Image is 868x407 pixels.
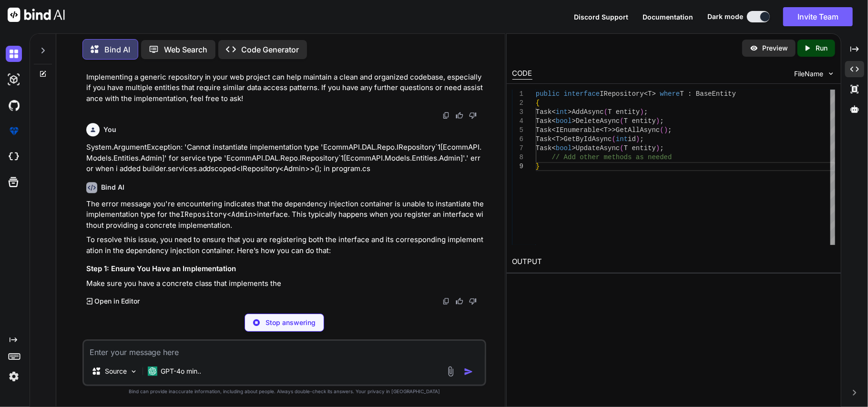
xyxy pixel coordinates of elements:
span: ) [656,144,660,152]
span: ( [620,144,623,152]
img: preview [750,44,758,52]
div: 5 [512,126,523,135]
div: 4 [512,117,523,126]
span: int [616,135,628,143]
span: > [568,108,572,116]
span: DeleteAsync [576,117,620,125]
div: 3 [512,108,523,117]
span: T [556,135,560,143]
span: interface [563,90,600,98]
span: T [603,126,607,134]
span: T entity [608,108,640,116]
span: ; [668,126,672,134]
img: attachment [445,366,456,377]
img: githubDark [6,97,22,113]
p: System.ArgumentException: 'Cannot instantiate implementation type 'EcommAPI.DAL.Repo.IRepository`... [86,142,485,174]
span: T : BaseEntity [680,90,736,98]
img: icon [464,367,473,376]
img: darkChat [6,46,22,62]
div: 9 [512,162,523,171]
span: id [628,135,636,143]
img: copy [442,112,450,119]
img: dislike [469,297,477,305]
span: Discord Support [574,13,628,21]
span: < [600,126,603,134]
span: ( [603,108,607,116]
span: // Add other methods as needed [551,153,672,161]
p: Preview [762,43,788,53]
button: Documentation [643,12,693,22]
span: < [643,90,647,98]
span: > [560,135,563,143]
span: ( [620,117,623,125]
h6: Bind AI [101,183,124,192]
div: 6 [512,135,523,144]
span: < [551,117,555,125]
span: IEnumerable [556,126,600,134]
span: Task [536,126,552,134]
p: Make sure you have a concrete class that implements the [86,278,485,289]
button: Invite Team [783,7,853,26]
span: Task [536,117,552,125]
span: GetAllAsync [616,126,660,134]
img: premium [6,123,22,139]
span: Task [536,108,552,116]
p: Stop answering [266,318,316,327]
span: T [648,90,652,98]
span: where [660,90,680,98]
h2: OUTPUT [507,251,841,273]
p: Code Generator [242,44,299,55]
span: Task [536,144,552,152]
span: Documentation [643,13,693,21]
span: Dark mode [707,12,743,21]
span: int [556,108,568,116]
span: ; [640,135,643,143]
span: public [536,90,560,98]
p: GPT-4o min.. [161,366,202,376]
div: 7 [512,144,523,153]
span: ) [640,108,643,116]
p: Bind can provide inaccurate information, including about people. Always double-check its answers.... [82,388,487,395]
p: Web Search [164,44,208,55]
img: like [456,112,463,119]
span: > [572,117,575,125]
span: > [572,144,575,152]
img: GPT-4o mini [148,366,157,376]
p: Source [105,366,127,376]
span: bool [556,117,572,125]
h3: Step 1: Ensure You Have an Implementation [86,264,485,275]
p: Run [816,43,827,53]
span: UpdateAsync [576,144,620,152]
span: < [551,144,555,152]
span: IRepository [600,90,643,98]
span: ( [660,126,664,134]
img: Bind AI [8,8,65,22]
span: T entity [623,117,655,125]
p: The error message you're encountering indicates that the dependency injection container is unable... [86,199,485,231]
span: ) [636,135,640,143]
span: { [536,99,540,107]
img: dislike [469,112,477,119]
img: copy [442,297,450,305]
span: ) [664,126,667,134]
button: Discord Support [574,12,628,22]
span: ) [656,117,660,125]
span: GetByIdAsync [563,135,612,143]
span: } [536,163,540,170]
img: chevron down [827,70,835,78]
span: ; [660,144,664,152]
span: ; [660,117,664,125]
p: To resolve this issue, you need to ensure that you are registering both the interface and its cor... [86,234,485,256]
p: Bind AI [104,44,130,55]
p: Implementing a generic repository in your web project can help maintain a clean and organized cod... [86,72,485,104]
span: ( [612,135,615,143]
div: CODE [512,68,532,80]
span: T entity [623,144,655,152]
span: < [551,108,555,116]
span: ; [643,108,647,116]
span: Task [536,135,552,143]
div: 8 [512,153,523,162]
span: bool [556,144,572,152]
img: like [456,297,463,305]
span: >> [608,126,616,134]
